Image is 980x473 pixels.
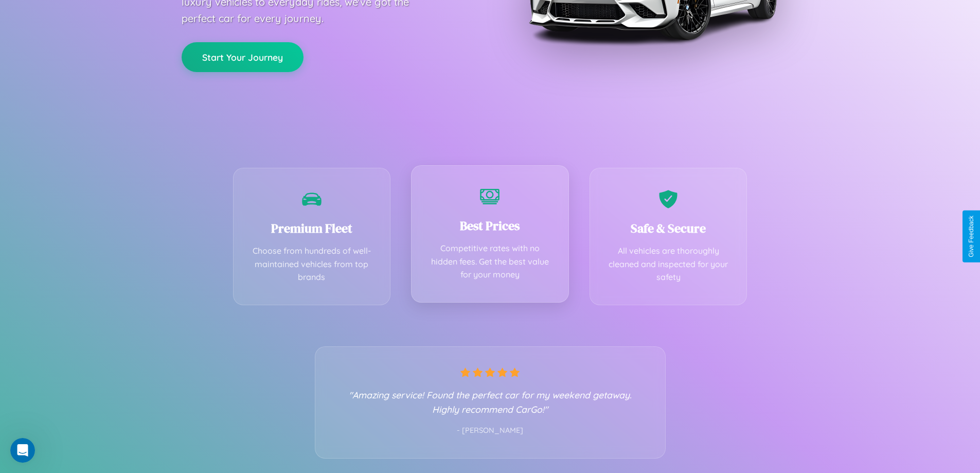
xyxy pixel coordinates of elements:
p: Choose from hundreds of well-maintained vehicles from top brands [249,244,375,284]
p: All vehicles are thoroughly cleaned and inspected for your safety [605,244,732,284]
p: "Amazing service! Found the perfect car for my weekend getaway. Highly recommend CarGo!" [336,388,645,416]
h3: Best Prices [427,217,553,234]
h3: Safe & Secure [605,220,732,237]
iframe: Intercom live chat [10,438,35,463]
h3: Premium Fleet [249,220,375,237]
button: Start Your Journey [182,42,304,72]
p: Competitive rates with no hidden fees. Get the best value for your money [427,242,553,282]
p: - [PERSON_NAME] [336,424,645,437]
div: Give Feedback [968,216,975,257]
